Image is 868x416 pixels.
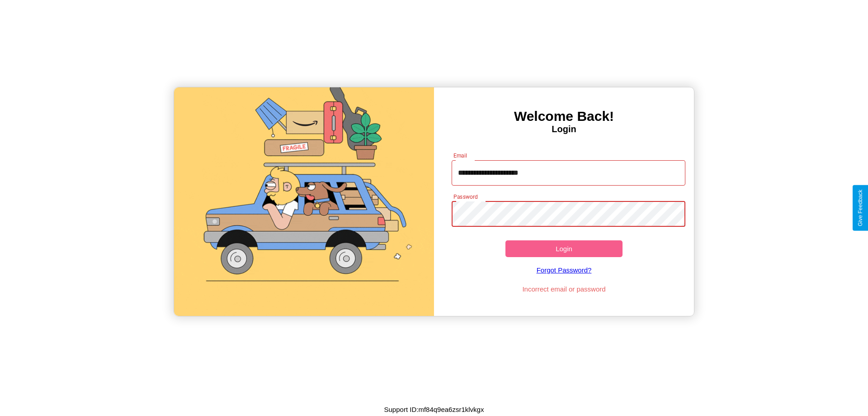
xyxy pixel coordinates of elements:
p: Incorrect email or password [447,283,681,295]
div: Give Feedback [857,190,863,226]
a: Forgot Password? [447,257,681,283]
p: Support ID: mf84q9ea6zsr1klvkgx [384,403,484,416]
button: Login [505,240,623,257]
label: Email [453,152,467,159]
h3: Welcome Back! [434,109,694,124]
label: Password [453,193,477,201]
h4: Login [434,124,694,134]
img: gif [174,87,434,316]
